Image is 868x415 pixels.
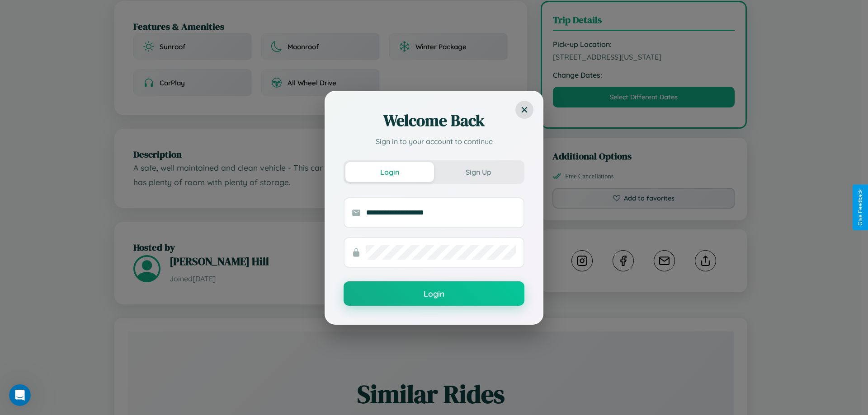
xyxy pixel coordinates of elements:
[344,136,524,147] p: Sign in to your account to continue
[344,281,524,306] button: Login
[345,162,434,182] button: Login
[344,110,524,131] h2: Welcome Back
[857,189,863,226] div: Give Feedback
[9,384,31,406] iframe: Intercom live chat
[434,162,523,182] button: Sign Up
